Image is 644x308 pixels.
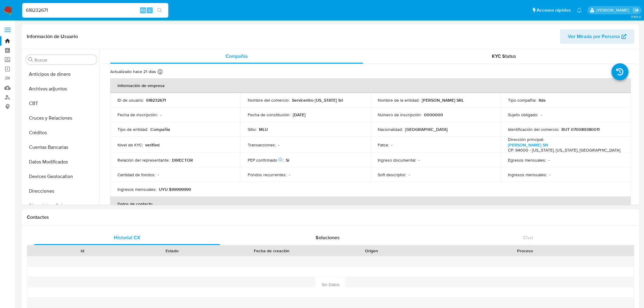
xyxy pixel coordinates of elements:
a: [PERSON_NAME] SN [508,142,548,148]
p: 0000000 [424,112,443,117]
span: Soluciones [316,234,340,241]
p: Ingresos mensuales : [508,172,547,177]
p: [PERSON_NAME] SRL [422,97,464,103]
p: Tipo compañía : [508,97,536,103]
p: [GEOGRAPHIC_DATA] [405,127,448,132]
p: verified [145,142,159,148]
p: - [541,112,542,117]
p: Sí [286,157,289,163]
div: Fecha de creación [221,248,322,254]
p: Ingresos mensuales : [117,187,156,192]
p: Actualizado hace 21 días [110,69,156,75]
th: Información de empresa [110,78,631,93]
p: Compañia [150,127,170,132]
p: MLU [259,127,268,132]
button: Archivos adjuntos [23,82,100,96]
span: Alt [141,7,145,13]
p: Ingreso documental : [378,157,416,163]
p: Fondos recurrentes : [248,172,286,177]
span: Accesos rápidos [537,7,571,13]
p: ltda [539,97,546,103]
p: Nacionalidad : [378,127,403,132]
p: Nivel de KYC : [117,142,143,148]
p: - [548,157,550,163]
button: CBT [23,96,100,111]
p: Servicentro [US_STATE] Srl [292,97,343,103]
p: Tipo de entidad : [117,127,148,132]
button: Datos Modificados [23,155,100,169]
span: Ver Mirada por Persona [568,29,620,44]
p: Soft descriptor : [378,172,406,177]
div: Estado [131,248,212,254]
p: Nombre de la entidad : [378,97,419,103]
button: Devices Geolocation [23,169,100,184]
div: Origen [331,248,412,254]
p: [DATE] [293,112,306,117]
div: Id [42,248,123,254]
p: Fatca : [378,142,389,148]
p: Sujeto obligado : [508,112,538,117]
p: ID de usuario : [117,97,144,103]
p: RUT 070089380011 [562,127,600,132]
p: - [160,112,161,117]
span: Historial CX [114,234,140,241]
button: Anticipos de dinero [23,67,100,82]
p: - [391,142,392,148]
p: Fecha de constitución : [248,112,290,117]
button: Ver Mirada por Persona [560,29,634,44]
input: Buscar usuario o caso... [22,6,168,14]
p: - [158,172,159,177]
p: Número de inscripción : [378,112,422,117]
span: KYC Status [492,53,516,60]
p: Sitio : [248,127,257,132]
span: Compañía [226,53,248,60]
a: Notificaciones [577,8,582,13]
h4: CP: 94000 - [US_STATE], [US_STATE], [GEOGRAPHIC_DATA] [508,148,620,153]
p: Dirección principal : [508,137,544,142]
p: gregorio.negri@mercadolibre.com [597,7,631,13]
p: Relación del representante : [117,157,170,163]
p: 618232671 [146,97,166,103]
p: DIRECTOR [172,157,193,163]
div: Proceso [420,248,630,254]
h1: Contactos [27,214,634,220]
p: - [289,172,290,177]
p: Egresos mensuales : [508,157,546,163]
p: UYU $99999999 [159,187,191,192]
p: - [549,172,551,177]
span: s [149,7,151,13]
span: Chat [523,234,533,241]
p: Cantidad de fondos : [117,172,155,177]
button: Direcciones [23,184,100,198]
button: Buscar [28,57,33,62]
input: Buscar [34,57,95,63]
p: - [418,157,420,163]
p: - [409,172,410,177]
button: search-icon [153,6,166,15]
p: - [278,142,279,148]
p: Transacciones : [248,142,276,148]
p: Nombre del comercio : [248,97,289,103]
a: Salir [633,7,639,13]
p: Identificación del comercio : [508,127,559,132]
p: PEP confirmado : [248,157,283,163]
button: Dispositivos Point [23,198,100,213]
button: Cuentas Bancarias [23,140,100,155]
p: Fecha de inscripción : [117,112,158,117]
th: Datos de contacto [110,197,631,211]
button: Créditos [23,125,100,140]
h1: Información de Usuario [27,33,78,40]
button: Cruces y Relaciones [23,111,100,125]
